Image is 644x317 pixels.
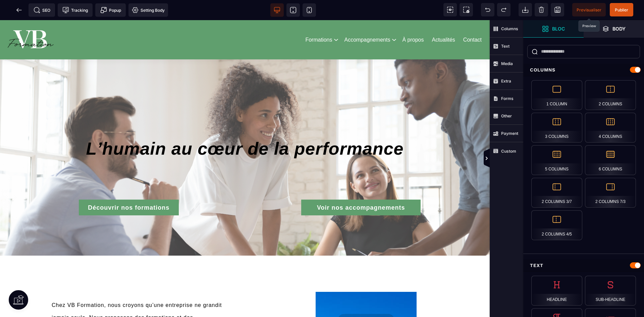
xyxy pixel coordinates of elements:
[100,7,121,13] span: Popup
[344,15,390,24] a: Accompagnements
[585,178,636,208] div: 2 Columns 7/3
[301,179,421,195] button: Voir nos accompagnements
[585,145,636,175] div: 6 Columns
[585,276,636,306] div: Sub-Headline
[501,26,518,31] strong: Columns
[531,113,582,143] div: 3 Columns
[6,3,56,36] img: 86a4aa658127570b91344bfc39bbf4eb_Blanc_sur_fond_vert.png
[501,131,518,136] strong: Payment
[501,78,511,84] strong: Extra
[432,15,455,24] a: Actualités
[585,113,636,143] div: 4 Columns
[460,3,473,16] span: Screenshot
[531,178,582,208] div: 2 Columns 3/7
[402,15,424,24] a: À propos
[305,15,332,24] a: Formations
[531,276,582,306] div: Headline
[577,7,601,12] span: Previsualiser
[443,3,457,16] span: View components
[34,7,50,13] span: SEO
[501,44,509,49] strong: Text
[552,26,565,31] strong: Bloc
[89,295,175,300] span: Nous proposons des formations
[501,149,516,154] strong: Custom
[501,113,512,118] strong: Other
[612,26,626,31] strong: Body
[501,96,514,101] strong: Forms
[572,3,606,16] span: Preview
[531,80,582,110] div: 1 Column
[531,145,582,175] div: 5 Columns
[62,7,88,13] span: Tracking
[523,259,644,272] div: Text
[584,20,644,38] span: Open Layer Manager
[86,119,404,138] span: L’humain au cœur de la performance
[52,282,106,288] span: Chez VB Formation,
[132,7,165,13] span: Setting Body
[523,20,584,38] span: Open Blocks
[79,179,179,195] button: Découvrir nos formations
[108,282,193,288] span: nous croyons qu’une entreprise
[531,210,582,240] div: 2 Columns 4/5
[501,61,513,66] strong: Media
[615,7,628,12] span: Publier
[585,80,636,110] div: 2 Columns
[463,15,482,24] a: Contact
[523,64,644,76] div: Columns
